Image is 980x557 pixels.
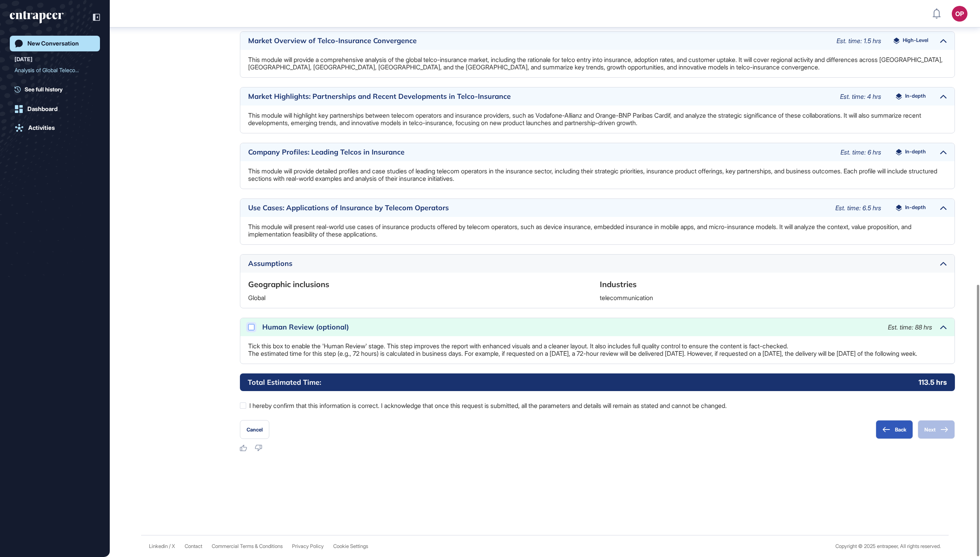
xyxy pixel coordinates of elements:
[248,342,947,357] p: Tick this box to enable the 'Human Review' stage. This step improves the report with enhanced vis...
[248,294,595,302] p: Global
[185,543,202,549] span: Contact
[248,223,947,238] p: This module will present real-world use cases of insurance products offered by telecom operators,...
[248,149,833,156] div: Company Profiles: Leading Telcos in Insurance
[905,93,926,100] span: In-depth
[10,36,100,51] a: New Conversation
[28,124,55,131] div: Activities
[240,420,269,439] button: Cancel
[876,420,913,439] button: Back
[212,543,283,549] a: Commercial Terms & Conditions
[10,101,100,117] a: Dashboard
[918,377,947,387] p: 113.5 hrs
[240,400,955,411] label: I hereby confirm that this information is correct. I acknowledge that once this request is submit...
[27,106,58,113] div: Dashboard
[835,204,881,212] span: Est. time: 6.5 hrs
[10,11,64,24] div: entrapeer-logo
[149,543,168,549] a: Linkedin
[15,55,33,64] div: [DATE]
[600,279,947,290] h6: Industries
[248,37,829,44] div: Market Overview of Telco-Insurance Convergence
[248,204,828,211] div: Use Cases: Applications of Insurance by Telecom Operators
[837,37,881,45] span: Est. time: 1.5 hrs
[15,85,100,93] a: See full history
[840,148,881,156] span: Est. time: 6 hrs
[27,40,79,47] div: New Conversation
[15,64,95,76] div: Analysis of Global Telecom Operators Offering Insurance Products: Market Trends, Partnerships, an...
[262,324,880,331] div: Human Review (optional)
[292,543,324,549] a: Privacy Policy
[15,64,89,76] div: Analysis of Global Teleco...
[905,149,926,155] span: In-depth
[840,93,881,100] span: Est. time: 4 hrs
[905,205,926,211] span: In-depth
[248,279,595,290] h6: Geographic inclusions
[248,260,932,267] div: Assumptions
[888,323,932,331] span: Est. time: 88 hrs
[169,543,171,549] span: /
[600,294,947,302] p: telecommunication
[333,543,368,549] a: Cookie Settings
[172,543,175,549] a: X
[248,56,947,71] p: This module will provide a comprehensive analysis of the global telco-insurance market, including...
[248,377,321,387] h6: Total Estimated Time:
[903,38,928,44] span: High-Level
[248,93,832,100] div: Market Highlights: Partnerships and Recent Developments in Telco-Insurance
[952,6,967,22] button: OP
[248,112,947,127] p: This module will highlight key partnerships between telecom operators and insurance providers, su...
[835,543,941,549] div: Copyright © 2025 entrapeer, All rights reserved.
[10,120,100,136] a: Activities
[25,85,63,93] span: See full history
[248,167,947,182] p: This module will provide detailed profiles and case studies of leading telecom operators in the i...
